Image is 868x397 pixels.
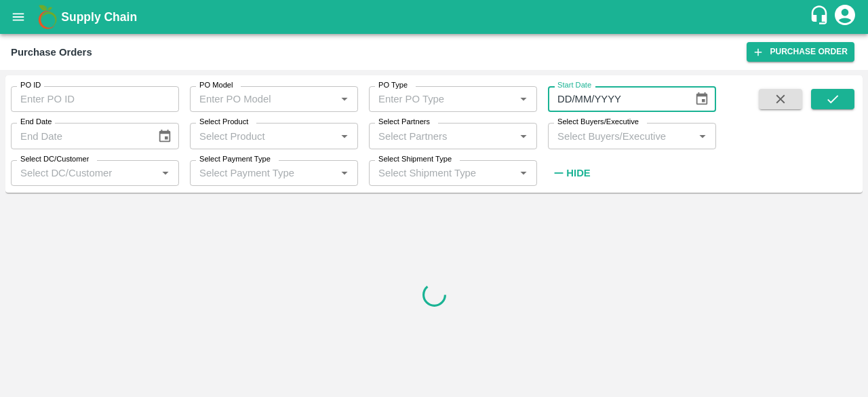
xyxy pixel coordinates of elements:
button: Open [694,128,711,145]
label: Select Payment Type [199,154,271,165]
label: Select Partners [378,117,430,128]
button: Choose date [689,86,715,112]
button: Open [515,164,532,182]
input: Start Date [548,86,684,112]
input: Select DC/Customer [15,164,153,182]
input: Select Buyers/Executive [552,127,690,145]
input: Enter PO Type [373,90,511,108]
label: Start Date [557,80,591,91]
label: Select Product [199,117,248,128]
button: Open [336,128,353,145]
input: Enter PO ID [11,86,179,112]
input: Select Partners [373,127,511,145]
label: PO Model [199,80,233,91]
button: Open [515,128,532,145]
button: Open [515,90,532,108]
button: Open [336,164,353,182]
div: customer-support [809,5,833,29]
label: Select Buyers/Executive [557,117,639,128]
b: Supply Chain [61,10,137,24]
input: Select Product [194,127,332,145]
label: Select DC/Customer [20,154,89,165]
label: Select Shipment Type [378,154,452,165]
a: Supply Chain [61,7,809,26]
button: Hide [548,162,594,185]
strong: Hide [566,168,590,178]
label: End Date [20,117,52,128]
button: Choose date [152,124,178,149]
input: Enter PO Model [194,90,332,108]
label: PO ID [20,80,41,91]
label: PO Type [378,80,408,91]
input: Select Shipment Type [373,164,493,182]
input: End Date [11,123,146,149]
input: Select Payment Type [194,164,314,182]
button: Open [157,164,174,182]
div: Purchase Orders [11,43,92,61]
div: account of current user [833,3,857,31]
a: Purchase Order [747,42,854,62]
img: logo [34,3,61,31]
button: Open [336,90,353,108]
button: open drawer [3,1,34,33]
